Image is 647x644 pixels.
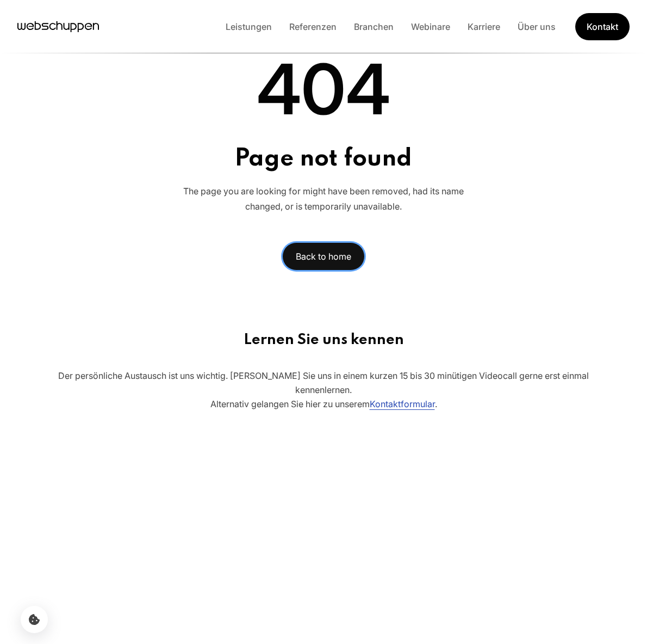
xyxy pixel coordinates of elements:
h3: Lernen Sie uns kennen [17,332,630,349]
a: Leistungen [217,21,281,32]
a: Branchen [345,21,402,32]
a: Über uns [509,21,564,32]
p: The page you are looking for might have been removed, had its name changed, or is temporarily una... [175,183,472,214]
a: Karriere [459,21,509,32]
p: Der persönliche Austausch ist uns wichtig. [PERSON_NAME] Sie uns in einem kurzen 15 bis 30 minüti... [17,369,630,411]
a: Referenzen [281,21,345,32]
a: Kontaktformular [370,398,435,409]
a: Hauptseite besuchen [17,19,99,35]
a: Webinare [402,21,459,32]
span: 404 [175,33,472,146]
button: Cookie-Einstellungen öffnen [21,606,48,633]
a: Get Started [575,13,630,40]
a: Back to home [282,242,365,271]
h1: Page not found [175,146,472,173]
